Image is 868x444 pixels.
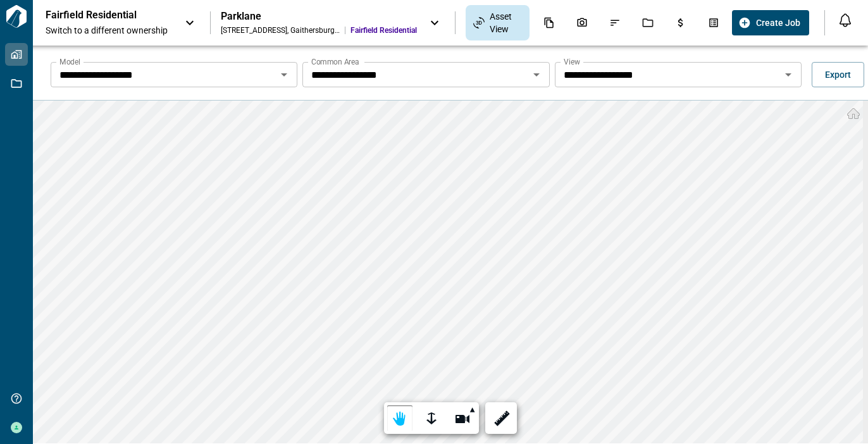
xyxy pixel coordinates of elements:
[779,66,797,83] button: Open
[700,12,727,34] div: Takeoff Center
[732,10,809,35] button: Create Job
[221,10,417,23] div: Parklane
[528,66,545,83] button: Open
[46,9,159,22] p: Fairfield Residential
[835,10,855,30] button: Open notification feed
[756,16,800,29] span: Create Job
[311,56,359,67] label: Common Area
[667,12,694,34] div: Budgets
[564,56,580,67] label: View
[825,68,851,81] span: Export
[221,25,340,35] div: [STREET_ADDRESS] , Gaithersburg , MD
[275,66,293,83] button: Open
[635,12,661,34] div: Jobs
[350,25,417,35] span: Fairfield Residential
[602,12,628,34] div: Issues & Info
[490,10,522,35] span: Asset View
[569,12,595,34] div: Photos
[46,24,172,37] span: Switch to a different ownership
[466,5,530,40] div: Asset View
[536,12,562,34] div: Documents
[59,56,80,67] label: Model
[825,401,855,431] iframe: Intercom live chat
[812,62,864,87] button: Export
